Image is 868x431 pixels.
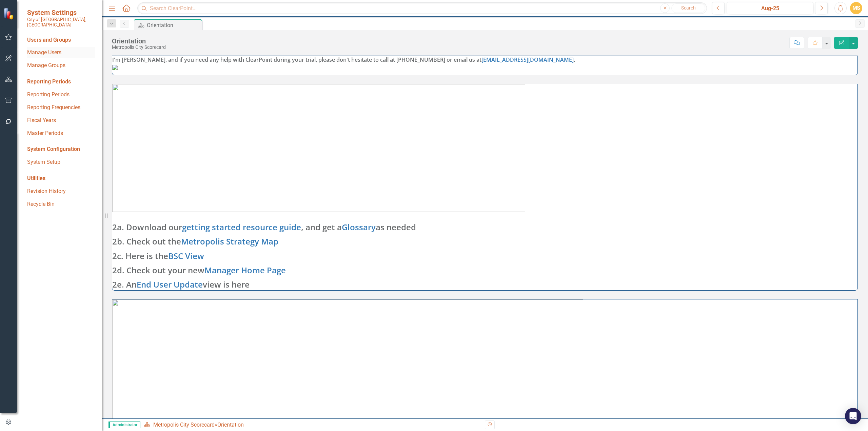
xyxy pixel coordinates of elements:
div: » [144,421,480,429]
strong: 2e. An view is here [112,279,250,290]
a: [EMAIL_ADDRESS][DOMAIN_NAME] [481,56,574,63]
strong: 2c. Here is the [112,250,204,261]
div: Reporting Periods [27,78,95,86]
div: Orientation [217,422,244,428]
img: step2-C.png [112,84,525,212]
strong: 2a. Download our , and get a as needed [112,221,416,233]
a: Reporting Frequencies [27,104,95,112]
img: step1-C%20v2.png [112,65,118,70]
a: End User Update [137,279,203,290]
a: BSC View [168,250,204,261]
a: Master Periods [27,130,95,137]
small: City of [GEOGRAPHIC_DATA], [GEOGRAPHIC_DATA] [27,17,95,28]
div: Open Intercom Messenger [845,408,861,424]
div: Aug-25 [729,4,811,13]
a: Recycle Bin [27,200,95,208]
div: Orientation [112,37,166,45]
a: Revision History [27,188,95,195]
a: Reporting Periods [27,91,95,99]
img: ClearPoint Strategy [3,8,15,20]
span: Search [681,5,696,11]
div: System Configuration [27,145,95,153]
strong: 2d. Check out your new [112,265,286,276]
div: Metropolis City Scorecard [112,45,166,50]
a: Glossary [342,221,376,233]
span: I'm [PERSON_NAME], and if you need any help with ClearPoint during your trial, please don't hesit... [112,56,575,63]
a: Fiscal Years [27,117,95,124]
div: Users and Groups [27,36,95,44]
a: Manage Groups [27,62,95,70]
a: System Setup [27,158,95,166]
span: Administrator [108,422,140,428]
a: Manager Home Page [204,265,286,276]
a: Metropolis Strategy Map [181,236,278,247]
a: getting started resource guide [182,221,301,233]
div: Orientation [147,21,200,30]
a: Manage Users [27,49,95,57]
input: Search ClearPoint... [137,2,707,14]
a: Metropolis City Scorecard [153,422,215,428]
button: Search [671,3,705,13]
span: System Settings [27,8,95,17]
strong: 2b. Check out the [112,236,278,247]
button: Aug-25 [727,2,813,14]
button: MS [850,2,862,14]
div: Utilities [27,175,95,182]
